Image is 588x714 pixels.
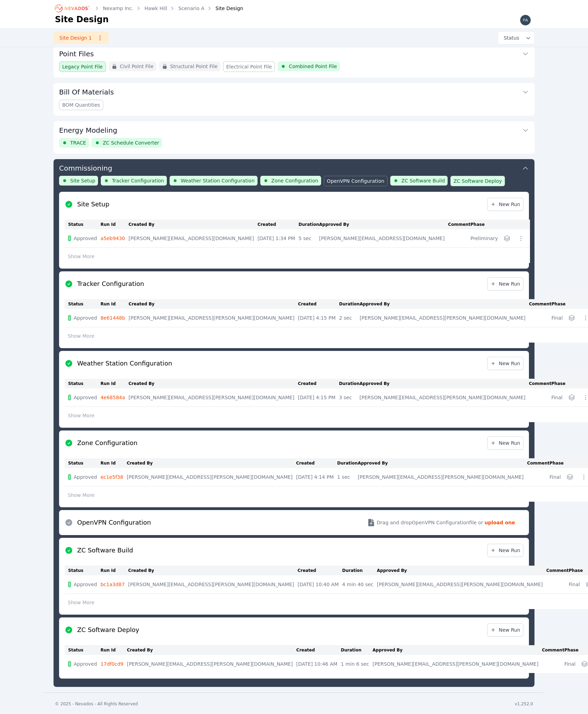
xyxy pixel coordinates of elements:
[490,280,520,287] span: New Run
[100,474,123,480] a: ec1e5f38
[55,701,138,707] div: © 2025 - Nevados - All Rights Reserved
[448,220,470,229] th: Comment
[77,545,133,555] h2: ZC Software Build
[498,32,534,44] button: Status
[129,220,258,229] th: Created By
[527,458,549,468] th: Comment
[339,299,360,309] th: Duration
[487,623,523,637] a: New Run
[181,177,255,184] span: Weather Station Configuration
[296,645,341,655] th: Created
[339,314,356,321] div: 2 sec
[65,566,100,575] th: Status
[74,660,97,667] span: Approved
[490,626,520,633] span: New Run
[62,101,100,108] span: BOM Quantities
[54,32,109,44] a: Site Design 1
[337,458,358,468] th: Duration
[127,458,296,468] th: Created By
[65,645,100,655] th: Status
[59,121,529,138] button: Energy Modeling
[319,220,448,229] th: Approved By
[100,395,125,400] a: 4e68584a
[129,309,298,327] td: [PERSON_NAME][EMAIL_ADDRESS][PERSON_NAME][DOMAIN_NAME]
[65,220,100,229] th: Status
[342,581,373,588] div: 4 min 40 sec
[490,547,520,554] span: New Run
[271,177,318,184] span: Zone Configuration
[564,660,575,667] div: Final
[59,49,94,59] h3: Point Files
[70,177,95,184] span: Site Setup
[341,660,369,667] div: 1 min 6 sec
[377,519,483,526] span: Drag and drop OpenVPN Configuration file or
[65,379,100,388] th: Status
[360,299,529,309] th: Approved By
[100,315,125,321] a: 8e61448b
[112,177,164,184] span: Tracker Configuration
[564,645,579,655] th: Phase
[401,177,445,184] span: ZC Software Build
[145,5,167,12] a: Hawk Hill
[515,701,533,707] div: v1.252.0
[569,581,580,588] div: Final
[298,379,339,388] th: Created
[120,63,154,70] span: Civil Point File
[100,582,125,587] a: bc1a3d87
[100,236,125,241] a: a5eb9430
[59,159,529,176] button: Commissioning
[77,625,139,635] h2: ZC Software Deploy
[100,566,128,575] th: Run Id
[342,566,377,575] th: Duration
[327,178,384,184] span: OpenVPN Configuration
[552,299,566,309] th: Phase
[341,645,373,655] th: Duration
[454,178,502,184] span: ZC Software Deploy
[297,566,342,575] th: Created
[529,379,551,388] th: Comment
[103,5,133,12] a: Nexamp Inc.
[339,394,356,401] div: 3 sec
[490,360,520,367] span: New Run
[529,299,551,309] th: Comment
[129,388,298,407] td: [PERSON_NAME][EMAIL_ADDRESS][PERSON_NAME][DOMAIN_NAME]
[298,388,339,407] td: [DATE] 4:15 PM
[258,229,299,248] td: [DATE] 1:34 PM
[70,139,86,146] span: TRACE
[549,458,564,468] th: Phase
[226,63,272,70] span: Electrical Point File
[74,581,97,588] span: Approved
[74,235,97,242] span: Approved
[100,458,126,468] th: Run Id
[100,661,123,667] a: 17df0cd9
[62,63,103,70] span: Legacy Point File
[551,394,562,401] div: Final
[77,438,138,448] h2: Zone Configuration
[319,229,448,248] td: [PERSON_NAME][EMAIL_ADDRESS][DOMAIN_NAME]
[74,394,97,401] span: Approved
[77,199,109,209] h2: Site Setup
[487,357,523,370] a: New Run
[490,440,520,446] span: New Run
[484,519,515,526] strong: upload one
[54,121,534,154] div: Energy ModelingTRACEZC Schedule Converter
[65,489,98,502] button: Show More
[359,513,523,532] button: Drag and dropOpenVPN Configurationfile or upload one
[77,518,151,527] h2: OpenVPN Configuration
[549,474,561,481] div: Final
[206,5,243,12] div: Site Design
[127,645,296,655] th: Created By
[103,139,159,146] span: ZC Schedule Converter
[569,566,583,575] th: Phase
[55,14,109,25] h1: Site Design
[127,468,296,486] td: [PERSON_NAME][EMAIL_ADDRESS][PERSON_NAME][DOMAIN_NAME]
[542,645,564,655] th: Comment
[501,34,519,41] span: Status
[377,575,546,594] td: [PERSON_NAME][EMAIL_ADDRESS][PERSON_NAME][DOMAIN_NAME]
[54,45,534,77] div: Point FilesLegacy Point FileCivil Point FileStructural Point FileElectrical Point FileCombined Po...
[551,379,566,388] th: Phase
[65,329,98,343] button: Show More
[100,645,127,655] th: Run Id
[360,388,529,407] td: [PERSON_NAME][EMAIL_ADDRESS][PERSON_NAME][DOMAIN_NAME]
[337,474,354,481] div: 1 sec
